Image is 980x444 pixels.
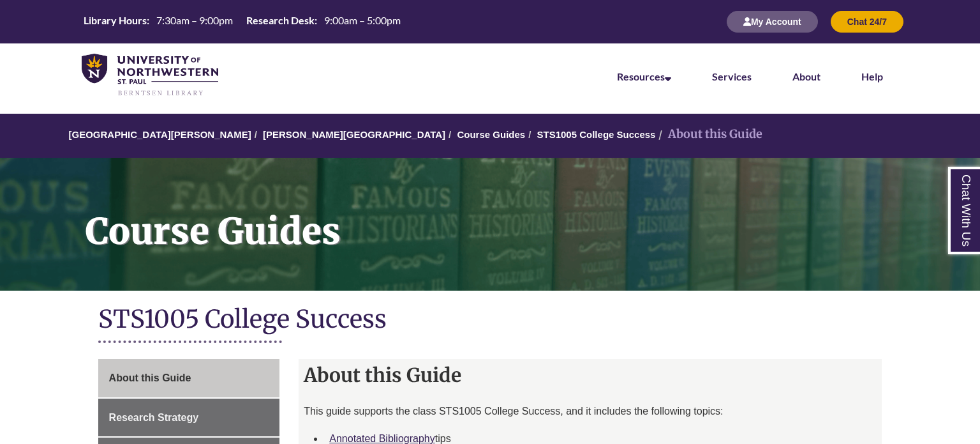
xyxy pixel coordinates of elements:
a: [GEOGRAPHIC_DATA][PERSON_NAME] [69,129,251,140]
a: Course Guides [457,129,525,140]
img: UNWSP Library Logo [82,54,218,97]
th: Library Hours: [78,13,151,27]
a: Services [712,70,752,82]
a: Chat 24/7 [831,16,903,27]
h1: Course Guides [71,158,980,274]
li: About this Guide [655,125,762,144]
span: About this Guide [109,372,191,383]
a: Resources [617,70,671,82]
span: Research Strategy [109,412,199,423]
a: Research Strategy [98,399,280,437]
a: Help [861,70,883,82]
a: STS1005 College Success [537,129,656,140]
button: My Account [727,11,818,33]
a: Annotated Bibliography [329,433,434,444]
table: Hours Today [78,13,406,29]
a: My Account [727,16,818,27]
h2: About this Guide [299,359,882,391]
a: About this Guide [98,359,280,397]
a: Hours Today [78,13,406,31]
th: Research Desk: [241,13,319,27]
span: 9:00am – 5:00pm [324,14,401,26]
a: About [792,70,820,82]
h1: STS1005 College Success [98,303,882,337]
button: Chat 24/7 [831,11,903,33]
a: [PERSON_NAME][GEOGRAPHIC_DATA] [263,129,445,140]
p: This guide supports the class STS1005 College Success, and it includes the following topics: [304,404,877,419]
span: 7:30am – 9:00pm [156,14,233,26]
